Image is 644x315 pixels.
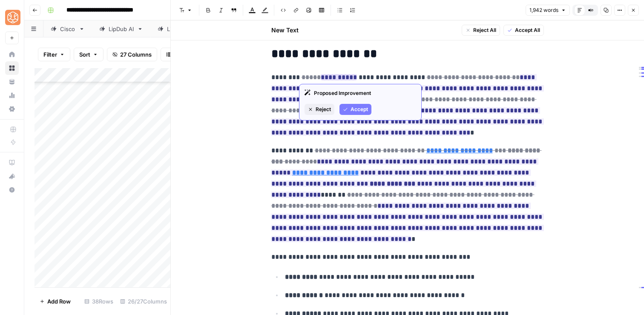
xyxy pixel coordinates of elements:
div: Cisco [60,25,75,33]
div: 26/27 Columns [117,295,170,308]
button: Reject All [462,25,500,36]
button: 1,942 words [526,5,570,16]
span: 27 Columns [120,50,152,59]
button: Accept All [503,25,544,36]
a: Live365 [150,20,205,37]
button: Sort [74,48,103,61]
a: LipDub AI [92,20,150,37]
div: 38 Rows [81,295,117,308]
span: Accept All [515,26,540,34]
a: Cisco [43,20,92,37]
span: Filter [43,50,57,59]
button: Filter [38,48,70,61]
a: Settings [5,102,19,116]
a: Browse [5,61,19,75]
img: SimpleTiger Logo [5,10,20,25]
a: Your Data [5,75,19,89]
span: 1,942 words [529,6,558,14]
button: 27 Columns [107,48,157,61]
button: Help + Support [5,183,19,197]
a: Usage [5,89,19,102]
button: Reject [305,104,334,115]
a: AirOps Academy [5,156,19,169]
a: Home [5,48,19,61]
span: Reject All [473,26,496,34]
button: What's new? [5,169,19,183]
button: Accept [339,104,371,115]
span: Accept [351,106,368,113]
div: Proposed Improvement [305,89,416,97]
span: Add Row [47,297,71,306]
span: Sort [79,50,90,59]
div: LipDub AI [109,25,134,33]
button: Workspace: SimpleTiger [5,7,19,28]
button: Add Row [34,295,76,308]
div: What's new? [6,170,18,183]
span: Reject [316,106,331,113]
h2: New Text [271,26,299,34]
